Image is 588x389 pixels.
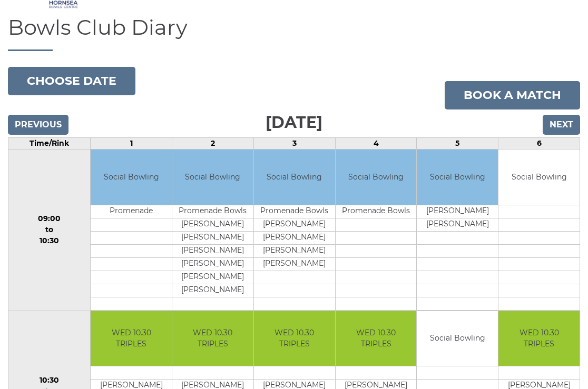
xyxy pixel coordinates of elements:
[498,138,580,149] td: 6
[172,311,253,366] td: WED 10.30 TRIPLES
[172,218,253,231] td: [PERSON_NAME]
[417,311,498,366] td: Social Bowling
[254,311,335,366] td: WED 10.30 TRIPLES
[254,244,335,257] td: [PERSON_NAME]
[336,149,417,205] td: Social Bowling
[8,67,135,95] button: Choose date
[172,205,253,218] td: Promenade Bowls
[254,231,335,244] td: [PERSON_NAME]
[417,205,498,218] td: [PERSON_NAME]
[8,16,580,51] h1: Bowls Club Diary
[91,205,172,218] td: Promenade
[172,257,253,271] td: [PERSON_NAME]
[8,115,68,135] input: Previous
[91,311,172,366] td: WED 10.30 TRIPLES
[253,138,335,149] td: 3
[445,81,580,109] a: Book a match
[91,138,172,149] td: 1
[172,149,253,205] td: Social Bowling
[498,311,580,366] td: WED 10.30 TRIPLES
[254,218,335,231] td: [PERSON_NAME]
[336,311,417,366] td: WED 10.30 TRIPLES
[172,231,253,244] td: [PERSON_NAME]
[417,218,498,231] td: [PERSON_NAME]
[498,149,580,205] td: Social Bowling
[172,284,253,297] td: [PERSON_NAME]
[543,115,580,135] input: Next
[417,138,498,149] td: 5
[172,138,254,149] td: 2
[335,138,417,149] td: 4
[417,149,498,205] td: Social Bowling
[91,149,172,205] td: Social Bowling
[254,257,335,271] td: [PERSON_NAME]
[8,138,91,149] td: Time/Rink
[254,205,335,218] td: Promenade Bowls
[336,205,417,218] td: Promenade Bowls
[8,149,91,311] td: 09:00 to 10:30
[172,271,253,284] td: [PERSON_NAME]
[172,244,253,257] td: [PERSON_NAME]
[254,149,335,205] td: Social Bowling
